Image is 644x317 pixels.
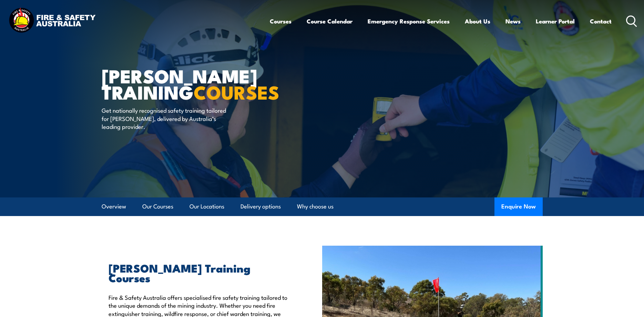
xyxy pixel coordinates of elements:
a: Emergency Response Services [368,12,450,30]
strong: COURSES [194,77,279,106]
h1: [PERSON_NAME] Training [102,68,272,100]
a: Courses [270,12,292,30]
button: Enquire Now [494,197,543,216]
a: Our Locations [190,197,224,216]
p: Get nationally recognised safety training tailored for [PERSON_NAME], delivered by Australia’s le... [102,106,227,130]
a: About Us [465,12,490,30]
a: Contact [590,12,612,30]
a: Course Calendar [307,12,352,30]
a: Delivery options [241,197,281,216]
a: Our Courses [142,197,173,216]
a: Learner Portal [536,12,575,30]
a: Overview [102,197,126,216]
a: News [505,12,521,30]
a: Why choose us [297,197,334,216]
h2: [PERSON_NAME] Training Courses [109,263,290,282]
